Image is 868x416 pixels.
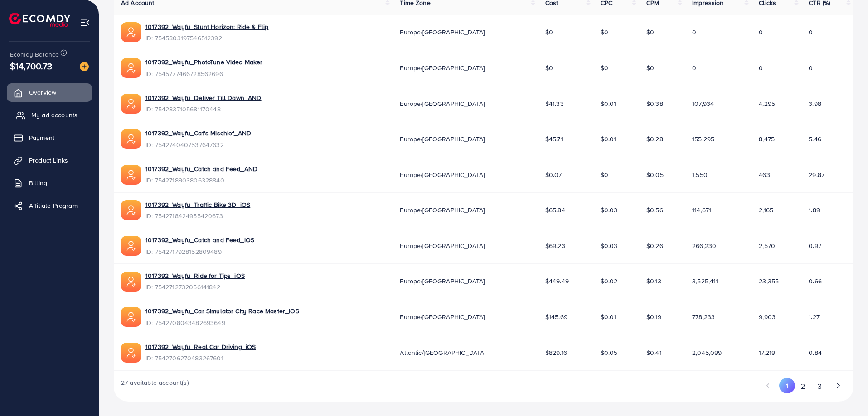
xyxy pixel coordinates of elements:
[121,378,189,395] span: 27 available account(s)
[646,134,663,143] span: $0.28
[759,99,775,108] span: 4,295
[646,63,654,72] span: $0
[601,348,618,357] span: $0.05
[145,211,250,220] span: ID: 7542718424955420673
[121,165,141,185] img: ic-ads-acc.e4c84228.svg
[809,348,822,357] span: 0.84
[145,57,263,67] a: 1017392_Wayfu_PhotoTune Video Maker
[145,342,256,351] a: 1017392_Wayfu_Real Car Driving_iOS
[145,200,250,209] a: 1017392_Wayfu_Traffic Bike 3D_iOS
[759,170,770,179] span: 463
[400,348,485,357] span: Atlantic/[GEOGRAPHIC_DATA]
[7,83,92,101] a: Overview
[646,348,662,357] span: $0.41
[809,206,820,215] span: 1.89
[7,106,92,124] a: My ad accounts
[545,170,562,179] span: $0.07
[692,170,708,179] span: 1,550
[145,247,254,256] span: ID: 7542717928152809489
[759,63,763,72] span: 0
[400,312,485,321] span: Europe/[GEOGRAPHIC_DATA]
[145,176,257,185] span: ID: 7542718903806328840
[692,63,696,72] span: 0
[646,170,664,179] span: $0.05
[829,375,861,409] iframe: Chat
[145,140,251,149] span: ID: 7542740407537647632
[646,206,663,215] span: $0.56
[145,318,299,327] span: ID: 7542708043482693649
[692,277,718,286] span: 3,525,411
[10,50,59,59] span: Ecomdy Balance
[7,196,92,215] a: Affiliate Program
[809,134,821,143] span: 5.46
[29,88,56,97] span: Overview
[809,99,821,108] span: 3.98
[145,33,268,43] span: ID: 7545803197546512392
[692,28,696,37] span: 0
[759,28,763,37] span: 0
[145,354,256,363] span: ID: 7542706270483267601
[121,343,141,363] img: ic-ads-acc.e4c84228.svg
[145,306,299,316] a: 1017392_Wayfu_Car Simulator City Race Master_iOS
[759,312,776,321] span: 9,903
[145,22,268,31] a: 1017392_Wayfu_Stunt Horizon: Ride & Flip
[545,134,563,143] span: $45.71
[759,206,773,215] span: 2,165
[145,93,262,102] a: 1017392_Wayfu_Deliver Till Dawn_AND
[809,312,820,321] span: 1.27
[145,164,257,173] a: 1017392_Wayfu_Catch and Feed_AND
[809,170,824,179] span: 29.87
[545,99,564,108] span: $41.33
[545,206,565,215] span: $65.84
[29,178,47,187] span: Billing
[646,28,654,37] span: $0
[601,99,616,108] span: $0.01
[121,307,141,327] img: ic-ads-acc.e4c84228.svg
[759,241,775,250] span: 2,570
[809,241,821,250] span: 0.97
[601,206,618,215] span: $0.03
[779,378,795,393] button: Go to page 1
[29,156,68,165] span: Product Links
[400,99,485,108] span: Europe/[GEOGRAPHIC_DATA]
[646,277,661,286] span: $0.13
[545,63,553,72] span: $0
[809,63,813,72] span: 0
[7,129,92,147] a: Payment
[646,99,663,108] span: $0.38
[80,17,90,28] img: menu
[7,151,92,169] a: Product Links
[601,170,608,179] span: $0
[121,236,141,256] img: ic-ads-acc.e4c84228.svg
[121,129,141,149] img: ic-ads-acc.e4c84228.svg
[692,206,711,215] span: 114,671
[80,62,89,71] img: image
[545,241,565,250] span: $69.23
[29,201,78,210] span: Affiliate Program
[400,28,485,37] span: Europe/[GEOGRAPHIC_DATA]
[692,312,715,321] span: 778,233
[121,58,141,78] img: ic-ads-acc.e4c84228.svg
[601,63,608,72] span: $0
[400,206,485,215] span: Europe/[GEOGRAPHIC_DATA]
[545,277,569,286] span: $449.49
[121,200,141,220] img: ic-ads-acc.e4c84228.svg
[145,129,251,138] a: 1017392_Wayfu_Cat's Mischief_AND
[809,28,813,37] span: 0
[759,134,775,143] span: 8,475
[145,282,245,292] span: ID: 7542712732056141842
[601,241,618,250] span: $0.03
[29,133,54,142] span: Payment
[400,134,485,143] span: Europe/[GEOGRAPHIC_DATA]
[9,13,70,27] img: logo
[759,348,775,357] span: 17,219
[121,272,141,292] img: ic-ads-acc.e4c84228.svg
[795,378,811,395] button: Go to page 2
[692,134,714,143] span: 155,295
[121,94,141,114] img: ic-ads-acc.e4c84228.svg
[31,110,78,120] span: My ad accounts
[145,105,262,114] span: ID: 7542837105681170448
[7,174,92,192] a: Billing
[761,378,846,395] ul: Pagination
